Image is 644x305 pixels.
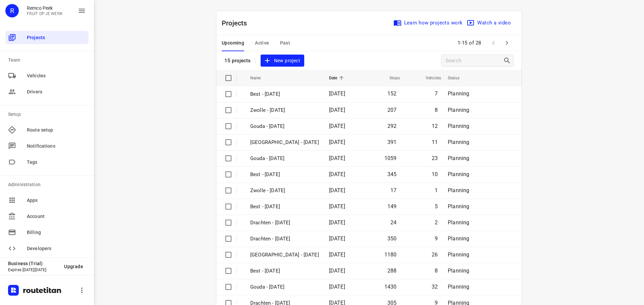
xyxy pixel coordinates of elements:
p: Business (Trial) [8,261,59,266]
span: Notifications [27,143,86,150]
span: 23 [432,155,438,161]
span: Upgrade [64,264,83,269]
button: Upgrade [59,260,89,273]
span: Drivers [27,88,86,95]
span: [DATE] [329,90,345,97]
span: Planning [448,187,469,194]
span: 7 [435,90,438,97]
span: Planning [448,203,469,210]
span: 350 [387,235,397,242]
p: Drachten - Wednesday [250,235,319,243]
span: Planning [448,155,469,161]
p: Administration [8,181,89,188]
input: Search projects [445,56,503,66]
p: Zwolle - Friday [250,187,319,195]
span: 17 [390,187,396,194]
span: Next Page [500,36,514,50]
span: Planning [448,284,469,290]
div: R [5,4,19,17]
span: Stops [381,74,400,82]
span: 149 [387,203,397,210]
p: Expires [DATE][DATE] [8,268,59,272]
span: Planning [448,107,469,113]
span: New project [265,57,300,65]
span: 8 [435,107,438,113]
span: 10 [432,171,438,177]
span: Planning [448,219,469,226]
span: Apps [27,197,86,204]
span: [DATE] [329,203,345,210]
span: 11 [432,139,438,145]
span: Vehicles [417,74,441,82]
span: [DATE] [329,171,345,177]
span: [DATE] [329,251,345,258]
p: FRUIT OP JE WERK [27,11,63,16]
div: Tags [5,155,89,169]
span: Previous Page [487,36,500,50]
span: [DATE] [329,284,345,290]
span: 288 [387,268,397,274]
span: Developers [27,245,86,252]
span: [DATE] [329,107,345,113]
div: Notifications [5,139,89,153]
p: Projects [222,18,253,28]
p: Remco Peek [27,5,63,11]
p: Gouda - Friday [250,123,319,130]
span: Date [329,74,346,82]
span: Vehicles [27,72,86,79]
span: [DATE] [329,139,345,145]
span: 207 [387,107,397,113]
span: 1180 [384,251,397,258]
p: Best - [DATE] [250,90,319,98]
span: [DATE] [329,155,345,161]
div: Drivers [5,85,89,98]
span: 26 [432,251,438,258]
button: New project [261,55,304,67]
span: Planning [448,268,469,274]
div: Projects [5,31,89,44]
span: Past [280,39,290,47]
span: Planning [448,171,469,177]
span: Tags [27,159,86,166]
div: Apps [5,194,89,207]
div: Billing [5,226,89,239]
div: Vehicles [5,69,89,82]
span: [DATE] [329,235,345,242]
p: Zwolle - Wednesday [250,251,319,259]
span: [DATE] [329,219,345,226]
p: Best - Thursday [250,203,319,211]
span: Route setup [27,127,86,134]
span: Upcoming [222,39,244,47]
div: Search [503,57,513,65]
span: Name [250,74,270,82]
span: [DATE] [329,123,345,129]
span: Planning [448,139,469,145]
span: 1059 [384,155,397,161]
span: Active [255,39,269,47]
span: 1 [435,187,438,194]
p: 15 projects [224,58,251,64]
span: 5 [435,203,438,210]
span: 9 [435,235,438,242]
span: Projects [27,34,86,41]
p: Setup [8,111,89,118]
div: Developers [5,242,89,255]
span: 1-15 of 28 [455,36,484,50]
span: Planning [448,90,469,97]
span: Planning [448,123,469,129]
span: 12 [432,123,438,129]
span: 2 [435,219,438,226]
span: 391 [387,139,397,145]
span: Status [448,74,468,82]
span: 24 [390,219,396,226]
p: Best - Tuesday [250,267,319,275]
p: Zwolle - Friday [250,106,319,114]
p: Gouda - [DATE] [250,155,319,162]
span: Planning [448,251,469,258]
p: Team [8,57,89,64]
p: Best - Thursday [250,171,319,178]
p: Drachten - Thursday [250,219,319,227]
div: Route setup [5,123,89,137]
span: 1430 [384,284,397,290]
span: 8 [435,268,438,274]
